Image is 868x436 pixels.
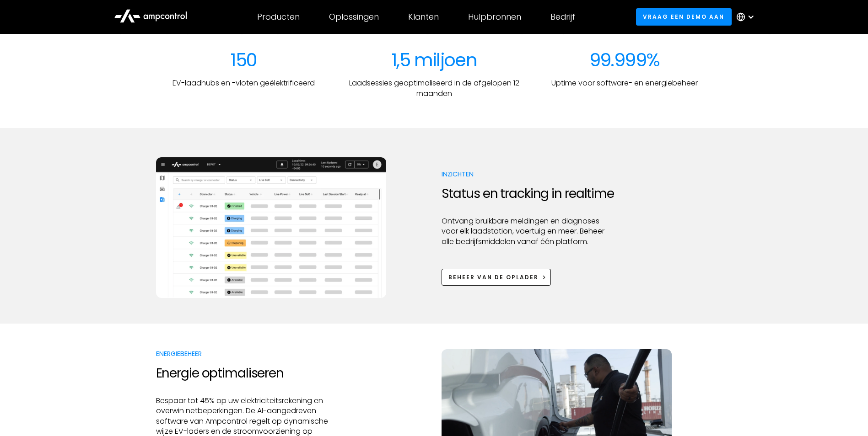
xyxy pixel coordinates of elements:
p: Ontvang bruikbare meldingen en diagnoses voor elk laadstation, voertuig en meer. Beheer alle bedr... [442,216,618,247]
div: Hulpbronnen [468,12,521,22]
div: Producten [257,12,300,22]
p: Energiebeheer [156,349,332,358]
p: EV-laadhubs en -vloten geëlektrificeerd [173,78,315,88]
p: Laadsessies geoptimaliseerd in de afgelopen 12 maanden [346,78,522,99]
div: 1,5 miljoen [391,49,477,71]
div: Klanten [408,12,439,22]
div: Oplossingen [329,12,379,22]
h2: We helpen wagenparken bij het optimaliseren van de energie en de werking van oplaadhubs voor elek... [80,19,788,35]
p: Inzichten [442,170,618,179]
div: Beheer van de oplader [448,273,539,282]
div: Bedrijf [550,12,575,22]
img: Ampcontrol EV-laadbeheersysteem voor op tijd vertrek [156,157,386,298]
h2: Status en tracking in realtime [442,186,618,202]
a: Beheer van de oplader [442,269,551,286]
h2: Energie optimaliseren [156,366,332,381]
div: 99.999% [589,49,660,71]
p: Uptime voor software- en energiebeheer [551,78,698,88]
div: 150 [230,49,257,71]
a: Vraag een demo aan [636,8,732,25]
